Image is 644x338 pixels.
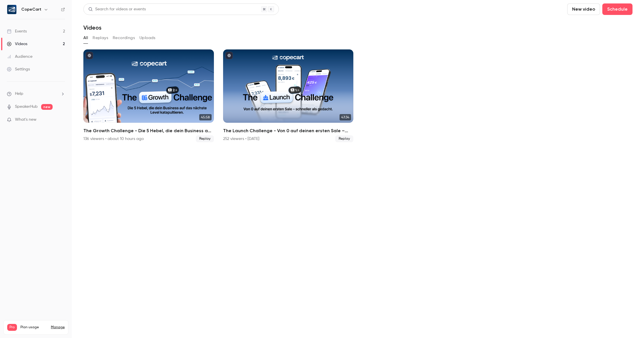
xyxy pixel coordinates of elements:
li: help-dropdown-opener [7,91,65,97]
div: Videos [7,41,27,47]
a: Manage [51,325,65,330]
button: Replays [93,33,108,43]
button: All [83,33,88,43]
span: Replay [196,135,214,142]
a: 47:34The Launch Challenge - Von 0 auf deinen ersten Sale – schneller als gedacht252 viewers • [DA... [223,49,354,142]
h2: The Growth Challenge - Die 5 Hebel, die dein Business auf das nächste Level katapultieren [83,127,214,134]
h6: CopeCart [21,7,41,12]
span: What's new [15,117,37,123]
div: Search for videos or events [88,6,146,12]
ul: Videos [83,49,632,142]
button: New video [567,3,600,15]
section: Videos [83,3,632,335]
div: Events [7,28,27,34]
button: published [225,52,233,59]
span: 47:34 [340,114,351,120]
li: The Launch Challenge - Von 0 auf deinen ersten Sale – schneller als gedacht [223,49,354,142]
a: SpeakerHub [15,104,38,110]
img: CopeCart [7,5,16,14]
button: Recordings [113,33,135,43]
div: 136 viewers • about 10 hours ago [83,136,144,142]
span: 45:58 [199,114,212,120]
span: Plan usage [20,325,47,330]
div: Settings [7,66,30,72]
button: published [86,52,93,59]
button: Uploads [139,33,156,43]
span: Help [15,91,23,97]
h2: The Launch Challenge - Von 0 auf deinen ersten Sale – schneller als gedacht [223,127,354,134]
span: new [41,104,53,110]
span: Replay [335,135,353,142]
li: The Growth Challenge - Die 5 Hebel, die dein Business auf das nächste Level katapultieren [83,49,214,142]
button: Schedule [602,3,632,15]
span: Pro [7,324,17,331]
a: 45:58The Growth Challenge - Die 5 Hebel, die dein Business auf das nächste Level katapultieren136... [83,49,214,142]
div: Audience [7,54,32,59]
div: 252 viewers • [DATE] [223,136,259,142]
h1: Videos [83,24,101,31]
